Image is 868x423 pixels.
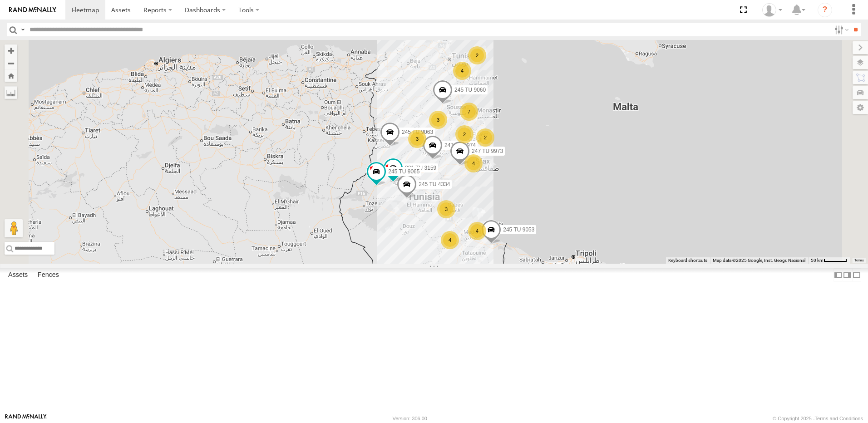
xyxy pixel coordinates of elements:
span: 245 TU 9065 [388,168,419,175]
div: 4 [441,231,459,249]
span: 245 TU 9053 [503,226,534,232]
label: Fences [33,269,64,281]
span: 245 TU 9060 [454,87,486,93]
a: Terms and Conditions [815,416,863,421]
label: Search Query [19,23,26,36]
span: 247 TU 9974 [444,142,476,148]
div: 4 [468,222,486,240]
div: 3 [437,200,455,218]
a: Visit our Website [5,414,47,423]
span: 50 km [811,258,824,263]
div: 2 [455,125,473,143]
span: 247 TU 9973 [472,148,503,154]
span: Map data ©2025 Google, Inst. Geogr. Nacional [713,258,805,263]
label: Measure [5,86,17,99]
button: Drag Pegman onto the map to open Street View [5,219,23,237]
label: Dock Summary Table to the Left [833,268,843,281]
label: Hide Summary Table [852,268,861,281]
button: Zoom out [5,57,17,69]
div: 7 [460,103,478,121]
span: 245 TU 4334 [419,181,450,187]
label: Search Filter Options [831,23,850,36]
label: Assets [4,269,32,281]
label: Map Settings [853,101,868,114]
div: Version: 306.00 [393,416,427,421]
div: 2 [468,46,486,64]
span: 245 TU 9063 [402,129,433,135]
div: 3 [429,111,447,129]
button: Zoom in [5,44,17,57]
a: Terms (opens in new tab) [854,259,864,262]
div: © Copyright 2025 - [773,416,863,421]
button: Map Scale: 50 km per 48 pixels [808,257,850,264]
div: 4 [453,62,471,80]
button: Zoom Home [5,69,17,82]
img: rand-logo.svg [9,7,56,13]
label: Dock Summary Table to the Right [843,268,852,281]
div: 3 [408,130,426,148]
i: ? [818,3,832,17]
button: Keyboard shortcuts [668,257,707,264]
span: 231 TU 3159 [405,164,436,171]
div: 2 [476,128,494,147]
div: 4 [464,154,483,172]
div: Nejah Benkhalifa [759,3,785,17]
